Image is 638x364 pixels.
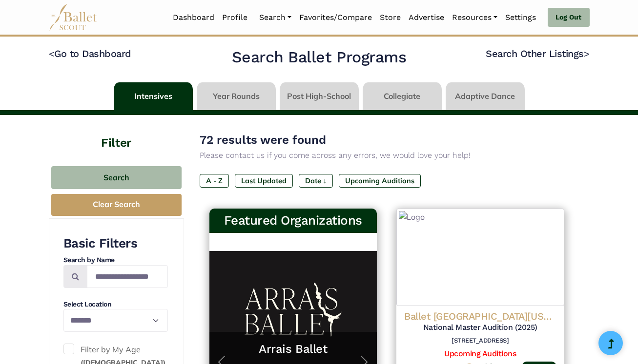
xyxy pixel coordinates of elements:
a: Log Out [548,8,589,27]
h3: Basic Filters [63,235,168,252]
h4: Ballet [GEOGRAPHIC_DATA][US_STATE] [404,310,556,323]
li: Collegiate [361,82,444,110]
a: Dashboard [169,7,218,28]
a: Profile [218,7,251,28]
code: > [584,47,590,59]
li: Year Rounds [195,82,278,110]
a: Search Other Listings> [486,48,589,59]
label: Last Updated [235,174,293,188]
h4: Filter [49,115,184,152]
h4: Select Location [63,300,168,309]
h5: National Master Audition (2025) [404,323,556,333]
a: Search [255,7,295,28]
h4: Search by Name [63,255,168,265]
a: Settings [501,7,540,28]
a: Upcoming Auditions [444,349,516,358]
li: Adaptive Dance [444,82,527,110]
button: Search [51,166,182,189]
h6: [STREET_ADDRESS] [404,337,556,345]
label: Date ↓ [299,174,333,188]
a: Store [376,7,405,28]
a: Arrais Ballet [219,342,368,357]
img: Logo [396,209,564,306]
p: Please contact us if you come across any errors, we would love your help! [200,149,574,162]
li: Intensives [112,82,195,110]
span: 72 results were found [200,133,326,147]
h3: Featured Organizations [217,212,370,229]
li: Post High-School [278,82,361,110]
a: Resources [448,7,501,28]
button: Clear Search [51,194,182,216]
code: < [49,47,55,59]
a: <Go to Dashboard [49,48,131,59]
h2: Search Ballet Programs [232,47,406,68]
input: Search by names... [87,265,168,288]
label: Upcoming Auditions [339,174,421,188]
label: A - Z [200,174,229,188]
a: Favorites/Compare [295,7,376,28]
a: Advertise [405,7,448,28]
